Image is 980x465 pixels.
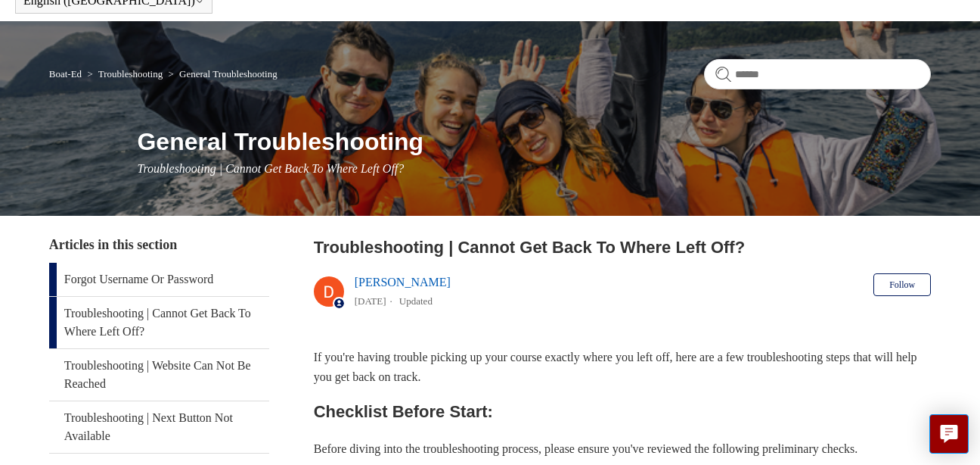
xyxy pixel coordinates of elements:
[314,235,931,260] h2: Troubleshooting | Cannot Get Back To Where Left Off?
[84,68,165,80] li: Troubleshooting
[49,263,270,296] a: Forgot Username Or Password
[98,68,163,80] a: Troubleshooting
[137,123,931,160] h1: General Troubleshooting
[49,297,270,348] a: Troubleshooting | Cannot Get Back To Where Left Off?
[49,401,270,453] a: Troubleshooting | Next Button Not Available
[355,276,451,289] a: [PERSON_NAME]
[49,349,270,401] a: Troubleshooting | Website Can Not Be Reached
[49,68,82,80] a: Boat-Ed
[704,59,931,89] input: Search
[137,162,404,175] span: Troubleshooting | Cannot Get Back To Where Left Off?
[873,273,931,296] button: Follow Article
[355,295,386,307] time: 05/14/2024, 13:31
[49,68,85,80] li: Boat-Ed
[49,237,177,252] span: Articles in this section
[314,439,931,459] p: Before diving into the troubleshooting process, please ensure you've reviewed the following preli...
[179,68,278,80] a: General Troubleshooting
[314,348,931,386] p: If you're having trouble picking up your course exactly where you left off, here are a few troubl...
[929,414,969,454] button: Live chat
[399,295,433,307] li: Updated
[165,68,277,80] li: General Troubleshooting
[314,398,931,425] h2: Checklist Before Start:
